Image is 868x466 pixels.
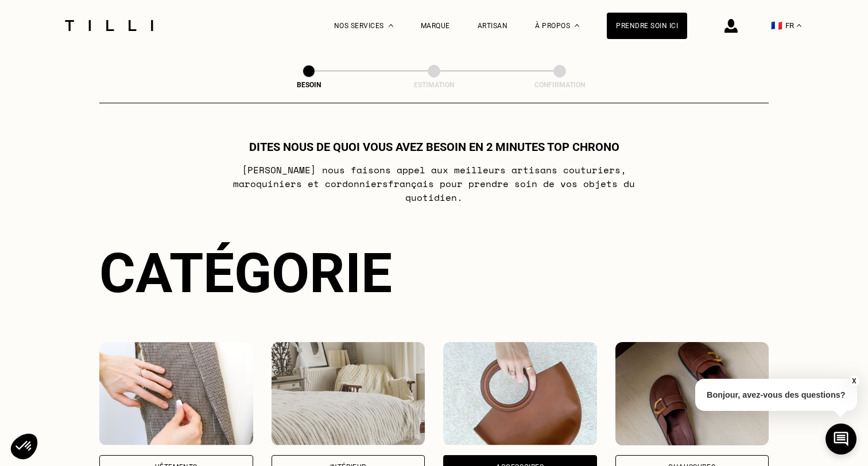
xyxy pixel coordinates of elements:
div: Estimation [377,81,491,89]
h1: Dites nous de quoi vous avez besoin en 2 minutes top chrono [249,140,619,154]
div: Catégorie [99,241,769,305]
img: Menu déroulant à propos [575,24,579,27]
a: Artisan [478,22,508,30]
p: [PERSON_NAME] nous faisons appel aux meilleurs artisans couturiers , maroquiniers et cordonniers ... [207,163,662,204]
span: 🇫🇷 [771,20,782,31]
img: Chaussures [615,342,769,445]
img: Accessoires [443,342,597,445]
a: Prendre soin ici [607,13,687,39]
div: Besoin [251,81,366,89]
img: icône connexion [724,19,738,33]
p: Bonjour, avez-vous des questions? [695,379,857,411]
button: X [848,375,859,387]
div: Confirmation [502,81,617,89]
img: Logo du service de couturière Tilli [61,20,157,31]
img: Menu déroulant [389,24,393,27]
a: Marque [421,22,450,30]
img: Intérieur [272,342,425,445]
img: menu déroulant [797,24,801,27]
img: Vêtements [99,342,253,445]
